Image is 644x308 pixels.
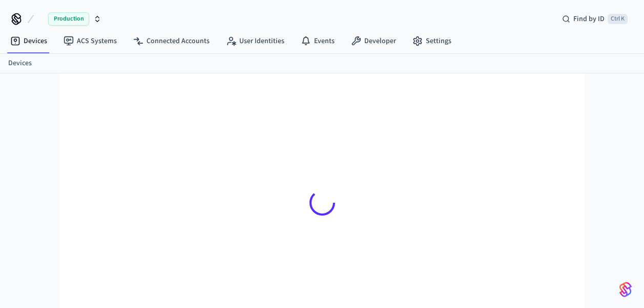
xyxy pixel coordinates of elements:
[343,32,404,50] a: Developer
[48,12,89,26] span: Production
[55,32,125,50] a: ACS Systems
[8,58,32,69] a: Devices
[608,14,628,24] span: Ctrl K
[573,14,605,24] span: Find by ID
[218,32,293,50] a: User Identities
[293,32,343,50] a: Events
[125,32,218,50] a: Connected Accounts
[2,32,55,50] a: Devices
[404,32,460,50] a: Settings
[619,281,632,298] img: SeamLogoGradient.69752ec5.svg
[554,10,636,28] div: Find by IDCtrl K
